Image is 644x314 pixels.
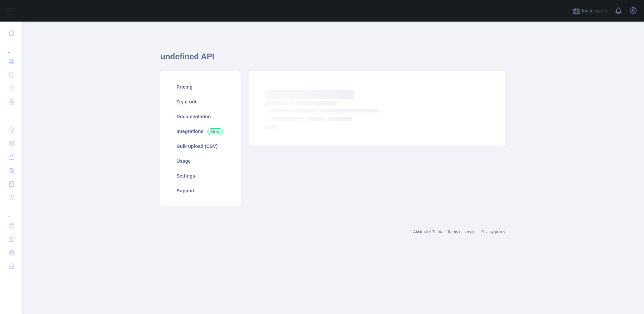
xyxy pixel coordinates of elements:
[571,5,609,16] button: Invite users
[582,7,608,15] span: Invite users
[413,229,443,234] a: Abstract API Inc.
[168,80,232,94] a: Pricing
[5,205,16,218] div: ...
[168,168,232,183] a: Settings
[5,40,16,54] div: ...
[168,94,232,109] a: Try it out
[207,128,223,135] span: New
[481,229,505,234] a: Privacy policy
[447,229,476,234] a: Terms of service
[168,139,232,154] a: Bulk upload (CSV)
[168,183,232,198] a: Support
[168,109,232,124] a: Documentation
[5,109,16,123] div: ...
[168,154,232,168] a: Usage
[168,124,232,139] a: Integrations New
[160,51,505,67] h1: undefined API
